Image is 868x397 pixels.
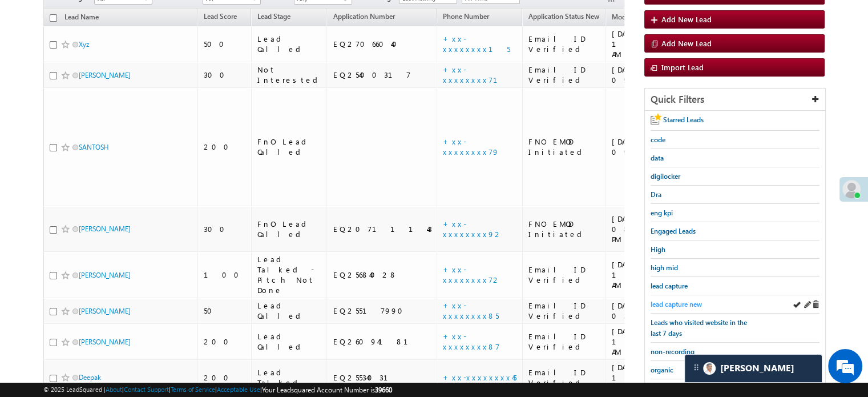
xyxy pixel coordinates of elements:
[124,386,169,393] a: Contact Support
[651,347,695,356] span: non-recording
[79,143,109,151] a: SANTOSH
[171,386,215,393] a: Terms of Service
[204,70,246,80] div: 300
[528,12,599,21] span: Application Status New
[443,300,499,320] a: +xx-xxxxxxxx85
[661,62,704,72] span: Import Lead
[204,224,246,234] div: 300
[443,137,499,157] a: +xx-xxxxxxxx79
[79,271,131,279] a: [PERSON_NAME]
[19,60,48,75] img: d_60004797649_company_0_60004797649
[651,172,680,181] span: digilocker
[443,264,501,284] a: +xx-xxxxxxxx72
[612,259,669,290] div: [DATE] 10:57 AM
[257,331,322,352] div: Lead Called
[651,135,665,144] span: code
[692,363,701,372] img: carter-drag
[606,10,667,25] a: Modified On (sorted descending)
[257,300,322,321] div: Lead Called
[528,300,600,321] div: Email ID Verified
[106,386,122,393] a: About
[528,34,600,54] div: Email ID Verified
[43,384,392,395] span: © 2025 LeadSquared | | | | |
[528,331,600,352] div: Email ID Verified
[443,34,510,54] a: +xx-xxxxxxxx15
[204,39,246,49] div: 500
[257,12,290,21] span: Lead Stage
[651,245,665,254] span: High
[661,14,712,24] span: Add New Lead
[257,137,322,157] div: FnO Lead Called
[204,270,246,280] div: 100
[443,219,503,239] a: +xx-xxxxxxxx92
[257,254,322,295] div: Lead Talked - Pitch Not Done
[50,14,57,22] input: Check all records
[651,263,678,272] span: high mid
[15,106,208,301] textarea: Type your message and hit 'Enter'
[528,264,600,285] div: Email ID Verified
[651,282,688,290] span: lead capture
[204,372,246,383] div: 200
[333,224,431,234] div: EQ20711143
[204,306,246,316] div: 50
[528,367,600,388] div: Email ID Verified
[612,13,650,21] span: Modified On
[612,137,669,157] div: [DATE] 09:26 AM
[155,311,207,326] em: Start Chat
[79,338,131,346] a: [PERSON_NAME]
[262,386,392,394] span: Your Leadsquared Account Number is
[443,331,500,351] a: +xx-xxxxxxxx87
[79,224,131,233] a: [PERSON_NAME]
[612,362,669,393] div: [DATE] 12:46 AM
[528,65,600,85] div: Email ID Verified
[443,65,511,85] a: +xx-xxxxxxxx71
[375,386,392,394] span: 39660
[703,362,716,375] img: Carter
[257,367,322,388] div: Lead Talked
[528,137,600,157] div: FNO EMOD Initiated
[187,6,215,33] div: Minimize live chat window
[217,386,260,393] a: Acceptable Use
[204,336,246,347] div: 200
[612,300,669,321] div: [DATE] 03:39 AM
[663,115,704,124] span: Starred Leads
[443,372,516,382] a: +xx-xxxxxxxx45
[612,326,669,357] div: [DATE] 12:04 AM
[437,10,495,25] a: Phone Number
[333,12,394,21] span: Application Number
[204,12,237,21] span: Lead Score
[333,336,431,347] div: EQ26094181
[327,10,400,25] a: Application Number
[333,372,431,383] div: EQ25534031
[612,65,669,85] div: [DATE] 09:36 AM
[204,142,246,152] div: 200
[651,208,673,217] span: eng kpi
[79,40,89,49] a: Xyz
[257,34,322,54] div: Lead Called
[79,71,131,79] a: [PERSON_NAME]
[79,307,131,315] a: [PERSON_NAME]
[257,219,322,239] div: FnO Lead Called
[651,300,702,308] span: lead capture new
[651,190,661,199] span: Dra
[651,366,673,374] span: organic
[651,154,664,162] span: data
[720,363,794,374] span: Carter
[257,65,322,85] div: Not Interested
[333,70,431,80] div: EQ25400317
[651,227,696,235] span: Engaged Leads
[523,10,605,25] a: Application Status New
[651,318,747,338] span: Leads who visited website in the last 7 days
[684,354,822,383] div: carter-dragCarter[PERSON_NAME]
[333,39,431,49] div: EQ27066040
[198,10,243,25] a: Lead Score
[528,219,600,239] div: FNO EMOD Initiated
[333,306,431,316] div: EQ25517990
[252,10,296,25] a: Lead Stage
[661,38,712,48] span: Add New Lead
[79,373,101,382] a: Deepak
[59,11,104,26] a: Lead Name
[645,89,825,111] div: Quick Filters
[612,214,669,244] div: [DATE] 08:18 PM
[333,270,431,280] div: EQ25684028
